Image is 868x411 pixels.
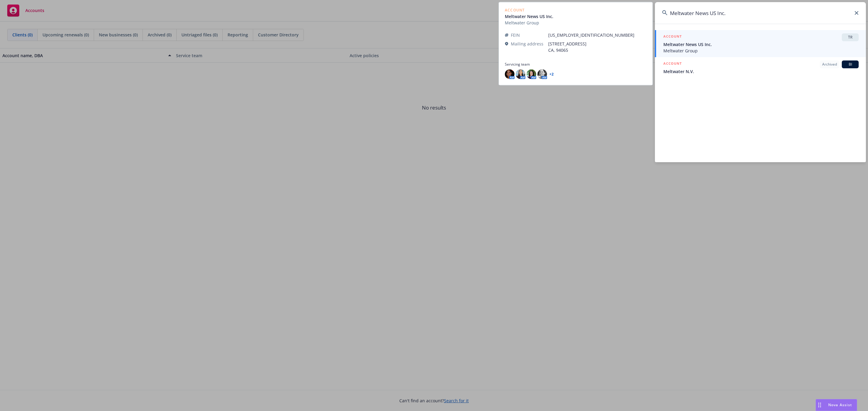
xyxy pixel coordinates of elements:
span: Meltwater News US Inc. [663,41,859,48]
a: ACCOUNTArchivedBIMeltwater N.V. [655,57,866,78]
span: Meltwater N.V. [663,68,859,75]
a: ACCOUNTTRMeltwater News US Inc.Meltwater Group [655,30,866,57]
span: BI [844,62,856,67]
input: Search... [655,2,866,24]
div: Drag to move [816,399,823,411]
span: Archived [822,62,837,67]
span: Meltwater Group [663,48,859,54]
span: TR [844,35,856,40]
button: Nova Assist [816,399,857,411]
span: Nova Assist [828,402,852,407]
h5: ACCOUNT [663,60,682,68]
h5: ACCOUNT [663,33,682,41]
